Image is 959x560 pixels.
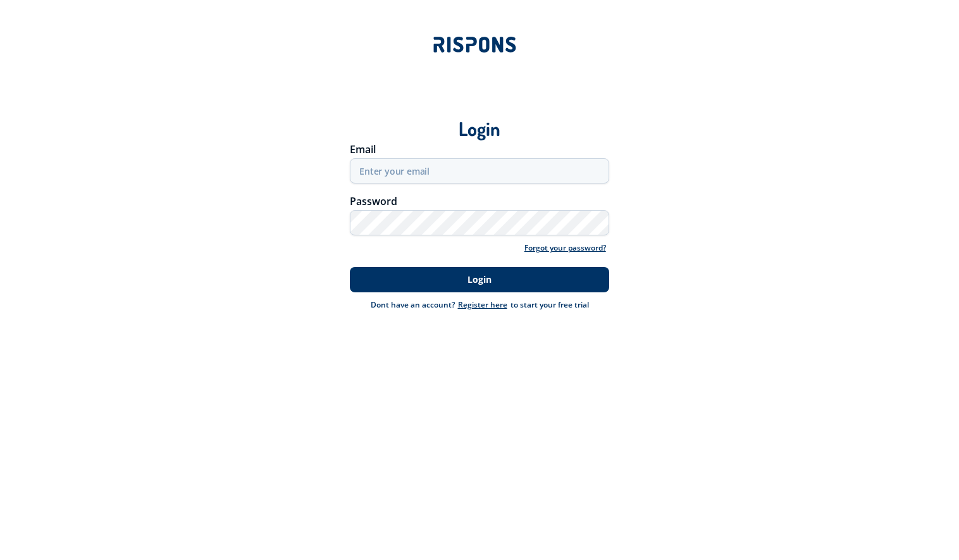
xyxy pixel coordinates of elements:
input: Enter your email [350,158,609,184]
div: Dont have an account? [371,299,455,311]
a: Register here [455,299,510,310]
button: Login [350,267,609,292]
div: Login [46,97,913,141]
div: Email [350,144,609,154]
div: Password [350,196,609,206]
a: Forgot your password? [521,242,609,254]
div: to start your free trial [455,299,589,311]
